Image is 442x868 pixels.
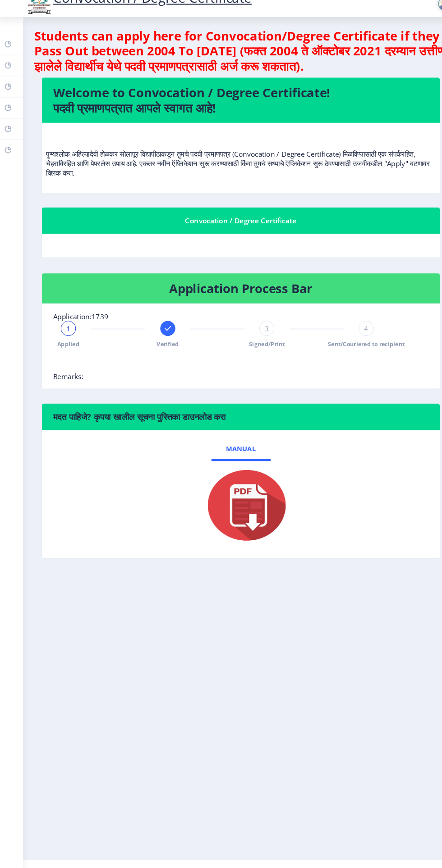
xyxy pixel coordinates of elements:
span: 1 [67,328,71,337]
span: Sent/Couriered to recipient [317,344,391,351]
span: Verified [153,344,174,351]
span: Remarks: [54,374,83,383]
a: Convocation / Degree Certificate [27,7,244,24]
h4: Students can apply here for Convocation/Degree Certificate if they Pass Out between 2004 To [DATE... [36,45,431,88]
h4: Application Process Bar [54,287,413,301]
p: पुण्यश्लोक अहिल्यादेवी होळकर सोलापूर विद्यापीठाकडून तुमचे पदवी प्रमाणपत्र (Convocation / Degree C... [47,143,420,188]
span: Signed/Print [241,344,276,351]
span: 3 [257,328,261,337]
span: Application:1739 [54,316,107,325]
span: Created with ♥ by 2025 [34,850,129,859]
a: Edulab [89,850,112,859]
div: Convocation / Degree Certificate [54,224,413,235]
img: pdf.png [189,466,279,538]
span: Manual [220,444,248,451]
a: Manual [205,437,262,458]
h6: मदत पाहिजे? कृपया खालील सूचना पुस्तिका डाउनलोड करा [54,411,413,422]
img: logo [27,2,54,32]
span: Applied [58,344,79,351]
h4: Welcome to Convocation / Degree Certificate! पदवी प्रमाणपत्रात आपले स्वागत आहे! [54,99,413,128]
span: 4 [352,328,356,337]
